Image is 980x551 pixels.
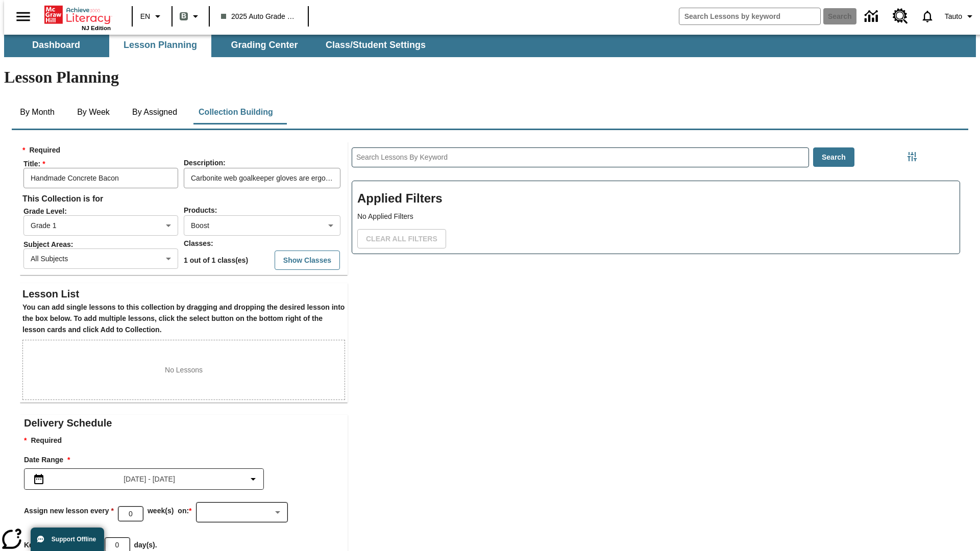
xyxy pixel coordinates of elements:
[23,207,183,215] span: Grade Level :
[124,100,185,124] button: By Assigned
[275,251,340,270] button: Show Classes
[12,100,63,124] button: By Month
[136,7,168,26] button: Language: EN, Select a language
[24,435,348,446] p: Required
[140,11,150,22] span: EN
[213,33,315,57] button: Grading Center
[134,540,157,551] h3: day(s).
[357,211,954,222] p: No Applied Filters
[4,31,976,57] div: SubNavbar
[679,8,820,24] input: search field
[31,528,104,551] button: Support Offline
[859,3,887,31] a: Data Center
[22,286,345,302] h2: Lesson List
[8,2,38,32] button: Open side menu
[44,4,111,31] div: Home
[914,3,941,30] a: Notifications
[941,7,980,26] button: Profile/Settings
[184,159,226,167] span: Description :
[352,181,960,254] div: Applied Filters
[23,168,178,188] input: Title
[5,33,107,57] button: Dashboard
[887,3,914,30] a: Resource Center, Will open in new tab
[29,473,259,485] button: Select the date range menu item
[184,239,213,247] span: Classes :
[22,302,345,336] h6: You can add single lessons to this collection by dragging and dropping the desired lesson into th...
[24,506,114,517] h3: Assign new lesson every
[181,10,186,22] span: B
[109,33,211,57] button: Lesson Planning
[22,192,345,206] h6: This Collection is for
[813,147,854,167] button: Search
[221,11,297,22] span: 2025 Auto Grade 1 B
[24,415,348,431] h2: Delivery Schedule
[247,473,259,485] svg: Collapse Date Range Filter
[52,536,96,543] span: Support Offline
[82,25,111,31] span: NJ Edition
[176,7,206,26] button: Boost Class color is gray green. Change class color
[184,215,340,236] div: Boost
[945,11,962,22] span: Tauto
[148,506,174,517] p: week(s)
[23,248,178,269] div: All Subjects
[184,255,248,266] p: 1 out of 1 class(es)
[352,148,808,167] input: Search Lessons By Keyword
[44,5,111,25] a: Home
[68,100,119,124] button: By Week
[190,100,281,124] button: Collection Building
[24,455,348,466] h3: Date Range
[124,474,175,485] span: [DATE] - [DATE]
[23,215,178,236] div: Grade 1
[22,145,345,156] h6: Required
[4,33,435,57] div: SubNavbar
[184,168,340,188] input: Description
[357,186,954,211] h2: Applied Filters
[23,160,183,168] span: Title :
[165,365,203,375] p: No Lessons
[4,68,976,87] h1: Lesson Planning
[118,506,143,521] div: Please choose a number between 1 and 10
[184,206,217,214] span: Products :
[118,500,143,527] input: Please choose a number between 1 and 10
[23,240,183,248] span: Subject Areas :
[902,146,922,167] button: Filters Side menu
[178,506,191,517] h3: on:
[317,33,434,57] button: Class/Student Settings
